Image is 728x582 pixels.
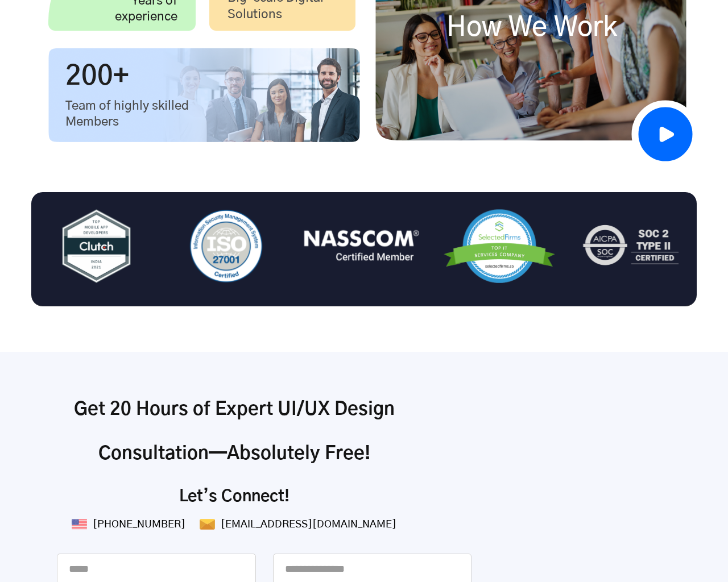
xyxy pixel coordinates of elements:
[93,518,185,531] a: [PHONE_NUMBER]
[303,229,420,263] img: img
[384,20,680,36] p: How We Work
[74,400,395,463] span: Get 20 Hours of Expert UI/UX Design Consultation—Absolutely Free!
[631,100,700,168] img: Thumbnail
[443,209,556,283] img: img
[65,98,229,130] p: Team of highly skilled Members
[221,518,396,531] a: [EMAIL_ADDRESS][DOMAIN_NAME]
[580,223,684,269] img: img
[65,63,129,90] span: 200+
[63,487,407,507] h3: Let’s Connect!
[189,209,263,283] img: img
[61,209,131,283] img: img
